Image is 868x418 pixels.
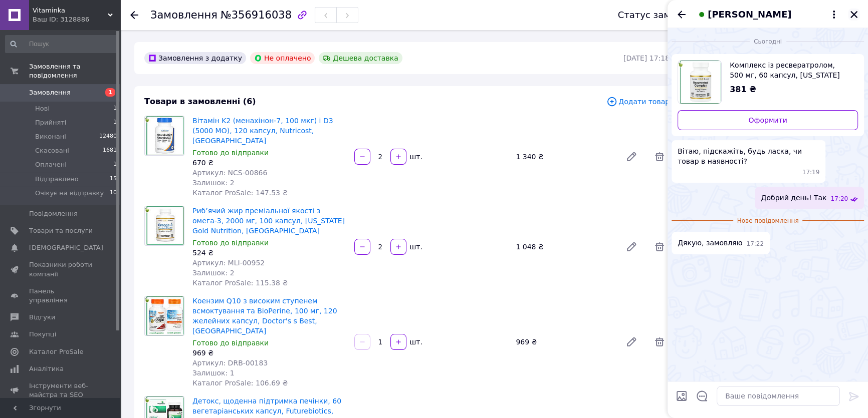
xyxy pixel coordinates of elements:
span: 17:19 12.08.2025 [802,168,820,177]
button: [PERSON_NAME] [696,8,840,21]
span: Каталог ProSale: 115.38 ₴ [192,279,288,287]
span: Показники роботи компанії [29,260,93,278]
span: Видалити [649,332,670,352]
span: Замовлення та повідомлення [29,62,120,80]
span: Залишок: 2 [192,179,235,187]
span: Панель управління [29,287,93,305]
div: Повернутися назад [130,10,138,20]
span: 1 [113,118,117,127]
span: 15 [110,175,117,184]
span: Залишок: 2 [192,269,235,277]
span: Vitaminka [33,6,108,15]
span: Комплекс із ресвератролом, 500 мг, 60 капсул, [US_STATE] Gold Nutrition, [GEOGRAPHIC_DATA] [730,60,850,80]
div: шт. [407,152,423,162]
div: 670 ₴ [192,158,346,168]
span: Дякую, замовляю [678,238,742,248]
div: 1 048 ₴ [512,240,617,254]
span: Сьогодні [750,38,786,46]
span: Скасовані [35,146,69,155]
img: Вітамін K2 (менахінон-7, 100 мкг) і D3 (5000 МО), 120 капсул, Nutricost, США [145,116,184,155]
input: Пошук [5,35,118,53]
span: Аналітика [29,364,64,373]
a: Переглянути товар [678,60,858,104]
span: Добрий день! Так [761,193,826,203]
span: Каталог ProSale: 106.69 ₴ [192,379,288,387]
span: Прийняті [35,118,66,127]
span: Додати товар [606,96,670,107]
span: 10 [110,189,117,198]
span: 381 ₴ [730,85,756,94]
span: Готово до відправки [192,239,269,247]
a: Оформити [678,110,858,130]
div: Замовлення з додатку [144,52,246,64]
div: 1 340 ₴ [512,150,617,164]
span: [DEMOGRAPHIC_DATA] [29,243,103,252]
div: 524 ₴ [192,248,346,258]
span: 1 [105,88,115,97]
span: Відгуки [29,313,55,322]
span: Артикул: MLI-00952 [192,259,265,267]
a: Коензим Q10 з високим ступенем всмоктування та BioPerine, 100 мг, 120 желейних капсул, Doctor's s... [192,297,337,335]
span: 12480 [99,132,117,141]
span: Замовлення [150,9,218,21]
span: Нове повідомлення [733,217,803,225]
span: Артикул: DRB-00183 [192,359,268,367]
button: Закрити [848,9,860,21]
span: Товари в замовленні (6) [144,97,256,106]
img: Риб’ячий жир преміальної якості з омега-3, 2000 мг, 100 капсул, California Gold Nutrition, США [145,206,184,245]
div: шт. [407,337,423,347]
a: Вітамін K2 (менахінон-7, 100 мкг) і D3 (5000 МО), 120 капсул, Nutricost, [GEOGRAPHIC_DATA] [192,117,333,145]
span: Оплачені [35,160,67,169]
span: 1 [113,160,117,169]
span: Вітаю, підскажіть, будь ласка, чи товар в наявності? [678,146,819,166]
span: Інструменти веб-майстра та SEO [29,381,93,399]
span: Готово до відправки [192,149,269,157]
a: Риб’ячий жир преміальної якості з омега-3, 2000 мг, 100 капсул, [US_STATE] Gold Nutrition, [GEOGR... [192,207,345,235]
span: Очікує на відправку [35,189,104,198]
span: 1 [113,104,117,113]
div: Дешева доставка [319,52,402,64]
div: 969 ₴ [512,335,617,349]
span: 17:22 12.08.2025 [746,240,764,248]
span: Замовлення [29,88,71,97]
div: Не оплачено [250,52,315,64]
span: [PERSON_NAME] [708,8,791,21]
span: Готово до відправки [192,339,269,347]
span: №356916038 [221,9,292,21]
img: Коензим Q10 з високим ступенем всмоктування та BioPerine, 100 мг, 120 желейних капсул, Doctor's s... [145,296,184,335]
div: Статус замовлення [618,10,710,20]
a: Редагувати [621,237,641,257]
span: Каталог ProSale: 147.53 ₴ [192,189,288,197]
span: Товари та послуги [29,226,93,235]
span: Видалити [649,147,670,167]
span: Виконані [35,132,66,141]
span: Відправлено [35,175,79,184]
div: 12.08.2025 [672,36,864,46]
span: Покупці [29,330,56,339]
div: Ваш ID: 3128886 [33,15,120,24]
div: 969 ₴ [192,348,346,358]
span: 17:20 12.08.2025 [830,195,848,203]
span: Каталог ProSale [29,347,83,356]
time: [DATE] 17:18 [623,54,670,62]
img: 6762741622_w640_h640_kompleks-s-resveratrolom.jpg [678,61,721,104]
span: Нові [35,104,50,113]
button: Відкрити шаблони відповідей [696,389,709,402]
a: Редагувати [621,147,641,167]
a: Редагувати [621,332,641,352]
span: Залишок: 1 [192,369,235,377]
button: Назад [676,9,688,21]
span: 1681 [103,146,117,155]
span: Артикул: NCS-00866 [192,169,267,177]
span: Видалити [649,237,670,257]
div: шт. [407,242,423,252]
span: Повідомлення [29,209,78,218]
